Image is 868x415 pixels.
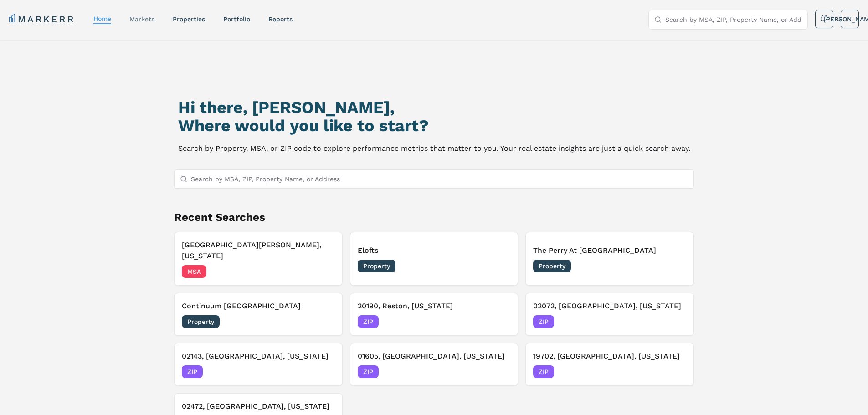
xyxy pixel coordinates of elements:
[268,15,293,23] a: reports
[174,232,343,286] button: Remove St. George, Utah[GEOGRAPHIC_DATA][PERSON_NAME], [US_STATE]MSA[DATE]
[525,343,694,386] button: Remove 19702, Newark, Delaware19702, [GEOGRAPHIC_DATA], [US_STATE]ZIP[DATE]
[9,13,75,26] a: MARKERR
[174,210,694,225] h2: Recent Searches
[533,301,686,312] h3: 02072, [GEOGRAPHIC_DATA], [US_STATE]
[841,10,859,28] button: [PERSON_NAME]
[533,260,571,272] span: Property
[358,365,379,378] span: ZIP
[666,367,686,376] span: [DATE]
[314,367,335,376] span: [DATE]
[533,315,554,328] span: ZIP
[525,232,694,286] button: Remove The Perry At Park PotomacThe Perry At [GEOGRAPHIC_DATA]Property[DATE]
[182,265,206,278] span: MSA
[490,367,510,376] span: [DATE]
[174,293,343,336] button: Remove Continuum White PlainsContinuum [GEOGRAPHIC_DATA]Property[DATE]
[490,317,510,326] span: [DATE]
[350,293,519,336] button: Remove 20190, Reston, Virginia20190, Reston, [US_STATE]ZIP[DATE]
[358,315,379,328] span: ZIP
[182,365,203,378] span: ZIP
[314,267,335,276] span: [DATE]
[665,10,802,29] input: Search by MSA, ZIP, Property Name, or Address
[182,240,335,261] h3: [GEOGRAPHIC_DATA][PERSON_NAME], [US_STATE]
[666,317,686,326] span: [DATE]
[525,293,694,336] button: Remove 02072, Stoughton, Massachusetts02072, [GEOGRAPHIC_DATA], [US_STATE]ZIP[DATE]
[182,315,220,328] span: Property
[174,343,343,386] button: Remove 02143, Somerville, Massachusetts02143, [GEOGRAPHIC_DATA], [US_STATE]ZIP[DATE]
[178,117,690,135] h2: Where would you like to start?
[350,343,519,386] button: Remove 01605, Worcester, Massachusetts01605, [GEOGRAPHIC_DATA], [US_STATE]ZIP[DATE]
[533,365,554,378] span: ZIP
[490,261,510,271] span: [DATE]
[191,170,688,188] input: Search by MSA, ZIP, Property Name, or Address
[358,245,511,256] h3: Elofts
[358,301,511,312] h3: 20190, Reston, [US_STATE]
[358,260,395,272] span: Property
[358,351,511,362] h3: 01605, [GEOGRAPHIC_DATA], [US_STATE]
[314,317,335,326] span: [DATE]
[223,15,250,23] a: Portfolio
[533,351,686,362] h3: 19702, [GEOGRAPHIC_DATA], [US_STATE]
[350,232,519,286] button: Remove EloftsEloftsProperty[DATE]
[178,98,690,117] h1: Hi there, [PERSON_NAME],
[666,261,686,271] span: [DATE]
[182,301,335,312] h3: Continuum [GEOGRAPHIC_DATA]
[533,245,686,256] h3: The Perry At [GEOGRAPHIC_DATA]
[178,142,690,155] p: Search by Property, MSA, or ZIP code to explore performance metrics that matter to you. Your real...
[173,15,205,23] a: properties
[129,15,154,23] a: markets
[182,351,335,362] h3: 02143, [GEOGRAPHIC_DATA], [US_STATE]
[93,15,111,22] a: home
[182,401,335,412] h3: 02472, [GEOGRAPHIC_DATA], [US_STATE]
